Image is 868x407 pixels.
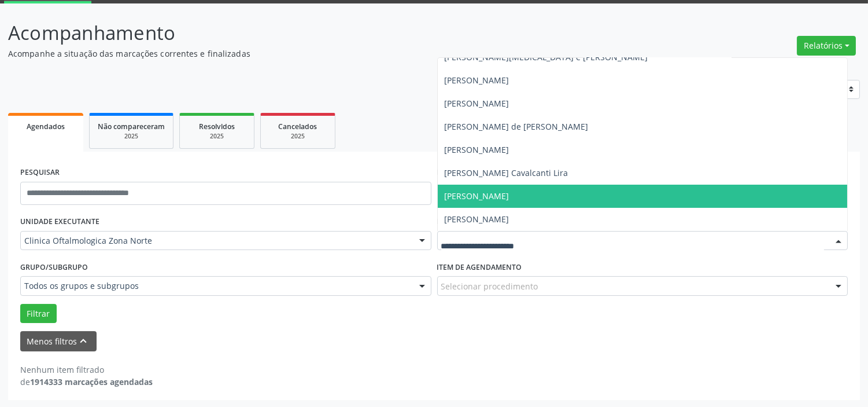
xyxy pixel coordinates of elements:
button: Menos filtroskeyboard_arrow_up [20,331,97,351]
p: Acompanhe a situação das marcações correntes e finalizadas [8,47,604,60]
span: [PERSON_NAME] [445,214,509,225]
span: Resolvidos [199,122,235,131]
span: Selecionar procedimento [441,280,538,292]
span: [PERSON_NAME] Cavalcanti Lira [445,167,568,178]
label: Grupo/Subgrupo [20,258,88,276]
span: Cancelados [279,122,317,131]
span: [PERSON_NAME] [445,190,509,201]
div: 2025 [269,132,327,141]
div: 2025 [188,132,246,141]
span: [PERSON_NAME] [445,75,509,86]
button: Relatórios [797,36,856,56]
i: keyboard_arrow_up [77,335,90,347]
label: Item de agendamento [437,258,522,276]
span: [PERSON_NAME] de [PERSON_NAME] [445,121,589,132]
span: [PERSON_NAME] [445,144,509,155]
label: PESQUISAR [20,164,60,182]
label: UNIDADE EXECUTANTE [20,213,99,231]
p: Acompanhamento [8,19,604,47]
div: 2025 [98,132,165,141]
span: Agendados [27,122,65,131]
span: Todos os grupos e subgrupos [24,280,408,292]
span: Clinica Oftalmologica Zona Norte [24,235,408,247]
span: [PERSON_NAME] [445,98,509,109]
span: Não compareceram [98,122,165,131]
button: Filtrar [20,304,57,324]
div: de [20,376,153,388]
div: Nenhum item filtrado [20,364,153,376]
strong: 1914333 marcações agendadas [30,376,153,387]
